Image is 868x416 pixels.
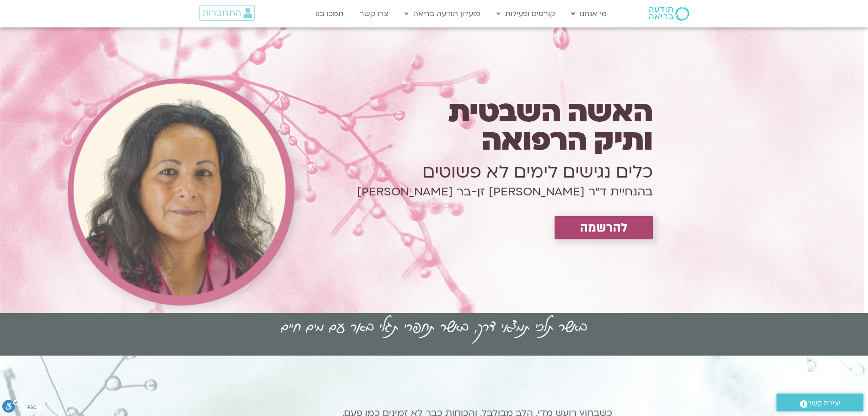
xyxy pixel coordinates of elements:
[281,313,587,338] h2: באשר תלכי תמצאי דרך, באשר תחפרי תגלי באר עם מים חיים
[580,221,628,235] span: להרשמה
[566,5,611,22] a: מי אנחנו
[555,216,653,239] a: להרשמה
[492,5,560,22] a: קורסים ופעילות
[808,397,841,410] span: יצירת קשר
[202,8,241,18] span: התחברות
[311,5,348,22] a: תמכו בנו
[294,190,653,194] h1: בהנחיית ד״ר [PERSON_NAME] זן-בר [PERSON_NAME]
[294,98,653,155] h1: האשה השבטית ותיק הרפואה
[400,5,485,22] a: מועדון תודעה בריאה
[355,5,393,22] a: צרו קשר
[199,5,255,21] a: התחברות
[294,159,653,185] h1: כלים נגישים לימים לא פשוטים
[776,394,863,411] a: יצירת קשר
[649,7,689,21] img: תודעה בריאה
